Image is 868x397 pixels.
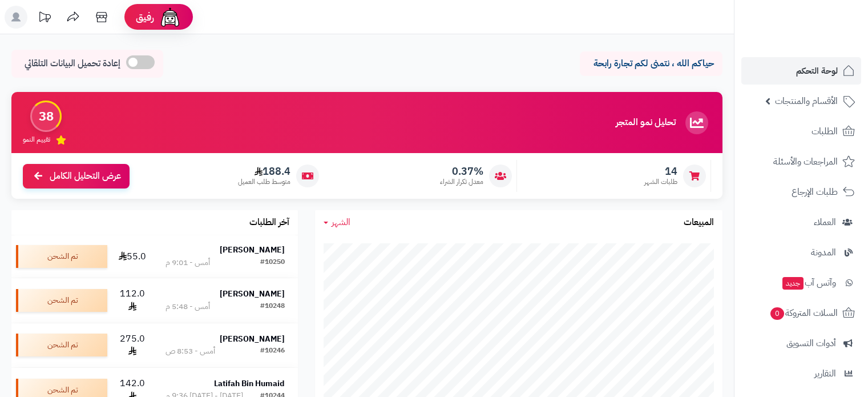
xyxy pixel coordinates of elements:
[16,334,107,356] div: تم الشحن
[796,63,838,79] span: لوحة التحكم
[786,335,836,351] span: أدوات التسويق
[23,135,50,145] span: تقييم النمو
[238,165,290,178] span: 188.4
[741,299,861,327] a: السلات المتروكة0
[588,57,714,70] p: حياكم الله ، نتمنى لكم تجارة رابحة
[249,218,289,228] h3: آخر الطلبات
[260,301,285,312] div: #10248
[260,257,285,268] div: #10250
[220,288,285,300] strong: [PERSON_NAME]
[684,218,714,228] h3: المبيعات
[741,239,861,266] a: المدونة
[165,301,210,312] div: أمس - 5:48 م
[165,257,210,268] div: أمس - 9:01 م
[238,177,290,187] span: متوسط طلب العميل
[644,165,677,178] span: 14
[136,10,154,24] span: رفيق
[741,57,861,85] a: لوحة التحكم
[741,148,861,175] a: المراجعات والأسئلة
[30,6,59,31] a: تحديثات المنصة
[214,378,285,390] strong: Latifah Bin Humaid
[792,184,838,200] span: طلبات الإرجاع
[773,154,838,170] span: المراجعات والأسئلة
[741,360,861,387] a: التقارير
[741,178,861,206] a: طلبات الإرجاع
[811,244,836,260] span: المدونة
[775,93,838,109] span: الأقسام والمنتجات
[112,235,152,278] td: 55.0
[814,366,836,382] span: التقارير
[16,289,107,312] div: تم الشحن
[782,277,804,290] span: جديد
[324,216,350,229] a: الشهر
[440,165,483,178] span: 0.37%
[220,333,285,345] strong: [PERSON_NAME]
[741,208,861,236] a: العملاء
[23,164,130,189] a: عرض التحليل الكامل
[159,6,181,29] img: ai-face.png
[741,269,861,296] a: وآتس آبجديد
[112,278,152,323] td: 112.0
[50,170,121,183] span: عرض التحليل الكامل
[220,244,285,256] strong: [PERSON_NAME]
[332,215,350,229] span: الشهر
[644,177,677,187] span: طلبات الشهر
[790,30,857,54] img: logo-2.png
[769,305,838,321] span: السلات المتروكة
[112,323,152,368] td: 275.0
[260,346,285,357] div: #10246
[16,245,107,268] div: تم الشحن
[165,346,215,357] div: أمس - 8:53 ص
[781,275,836,291] span: وآتس آب
[741,330,861,357] a: أدوات التسويق
[25,57,120,70] span: إعادة تحميل البيانات التلقائي
[812,123,838,139] span: الطلبات
[616,118,676,128] h3: تحليل نمو المتجر
[814,214,836,230] span: العملاء
[741,118,861,145] a: الطلبات
[770,307,784,320] span: 0
[440,177,483,187] span: معدل تكرار الشراء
